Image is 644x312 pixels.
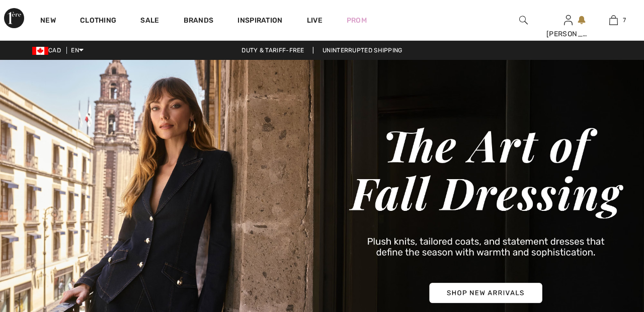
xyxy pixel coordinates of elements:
[307,15,323,26] a: Live
[623,16,626,25] span: 7
[32,47,65,54] span: CAD
[71,47,84,54] span: EN
[564,14,573,26] img: My Info
[564,15,573,25] a: Sign In
[40,16,56,27] a: New
[591,14,635,26] a: 7
[237,16,282,27] span: Inspiration
[609,14,618,26] img: My Bag
[519,14,528,26] img: search the website
[32,47,48,55] img: Canadian Dollar
[4,8,24,28] img: 1ère Avenue
[546,29,591,39] div: [PERSON_NAME]
[184,16,214,27] a: Brands
[347,15,367,26] a: Prom
[140,16,159,27] a: Sale
[80,16,116,27] a: Clothing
